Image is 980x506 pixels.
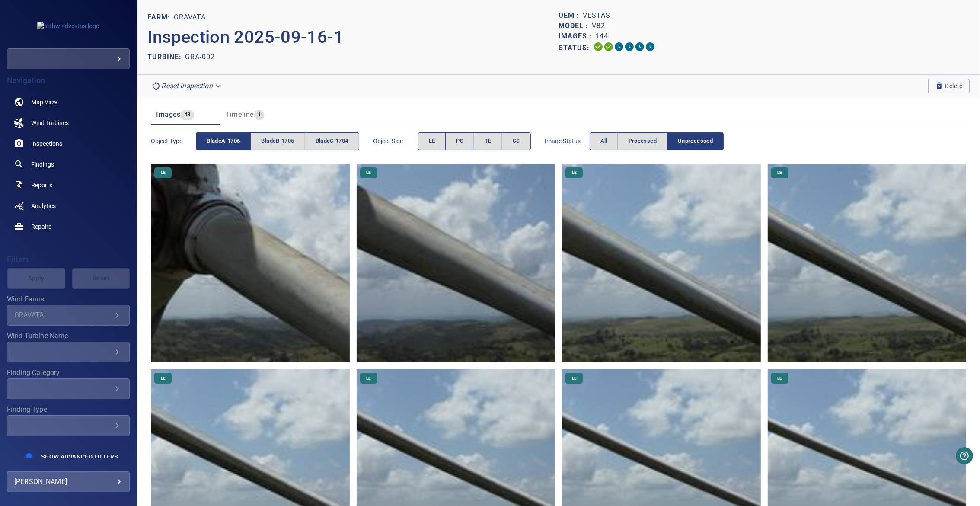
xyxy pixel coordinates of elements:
span: Reports [31,181,52,189]
span: 48 [181,110,194,120]
span: LE [156,375,171,381]
button: All [590,132,618,150]
span: 1 [254,110,264,120]
div: Wind Turbine Name [7,342,130,362]
p: Status: [559,42,593,54]
label: Wind Turbine Name [7,333,130,339]
p: FARM: [147,12,174,22]
button: bladeC-1704 [305,132,359,150]
p: Inspection 2025-09-16-1 [147,24,559,50]
span: bladeA-1706 [207,136,240,146]
span: TE [485,136,492,146]
p: OEM : [559,10,583,21]
button: LE [418,132,446,150]
span: Analytics [31,202,56,210]
label: Finding Type [7,406,130,413]
span: Image Status [545,137,590,145]
div: imageStatus [590,132,724,150]
span: Show Advanced Filters [41,453,118,460]
em: Reset inspection [161,82,212,90]
p: GRAVATA [174,12,206,22]
svg: Uploading 100% [593,42,603,52]
div: objectSide [418,132,531,150]
span: Unprocessed [678,136,713,146]
a: inspections noActive [7,133,130,154]
p: Vestas [583,10,610,21]
span: PS [456,136,463,146]
a: analytics noActive [7,195,130,216]
label: Finding Category [7,369,130,376]
button: Processed [618,132,667,150]
button: SS [502,132,531,150]
button: PS [445,132,474,150]
div: arthwindvestas [7,48,130,69]
div: Wind Farms [7,305,130,326]
p: V82 [592,21,605,31]
button: TE [474,132,502,150]
p: Images : [559,31,595,42]
div: Reset inspection [147,78,226,93]
span: LE [429,136,435,146]
span: Images [156,110,180,118]
div: GRAVATA [14,311,112,319]
p: Model : [559,21,592,31]
a: findings noActive [7,154,130,175]
a: windturbines noActive [7,112,130,133]
svg: Classification 0% [645,42,655,52]
a: reports noActive [7,175,130,195]
svg: Selecting 0% [614,42,624,52]
button: bladeA-1706 [196,132,251,150]
button: Show Advanced Filters [36,450,123,464]
button: Unprocessed [667,132,724,150]
span: LE [361,375,376,381]
span: Wind Turbines [31,118,69,127]
svg: ML Processing 0% [624,42,635,52]
span: Findings [31,160,54,169]
span: Processed [629,136,657,146]
span: LE [567,375,582,381]
span: Delete [935,81,963,91]
span: LE [361,170,376,176]
span: Map View [31,98,57,106]
a: map noActive [7,92,130,112]
h4: Filters [7,255,130,264]
span: bladeC-1704 [316,136,348,146]
button: bladeB-1705 [250,132,305,150]
div: Finding Type [7,415,130,436]
span: Object Side [373,137,418,145]
div: [PERSON_NAME] [14,475,122,489]
span: LE [156,170,171,176]
span: Object type [151,137,196,145]
a: repairs noActive [7,216,130,237]
div: objectType [196,132,359,150]
p: TURBINE: [147,52,185,62]
span: SS [513,136,520,146]
span: All [600,136,607,146]
span: bladeB-1705 [261,136,294,146]
span: LE [772,375,787,381]
button: Delete [928,79,970,93]
span: LE [567,170,582,176]
div: Finding Category [7,378,130,399]
svg: Matching 0% [635,42,645,52]
span: Repairs [31,222,51,231]
h4: Navigation [7,76,130,85]
span: LE [772,170,787,176]
img: arthwindvestas-logo [37,22,99,30]
p: 144 [595,31,608,42]
span: Timeline [225,110,254,118]
svg: Data Formatted 100% [603,42,614,52]
p: GRA-002 [185,52,215,62]
label: Wind Farms [7,296,130,303]
span: Inspections [31,139,62,148]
